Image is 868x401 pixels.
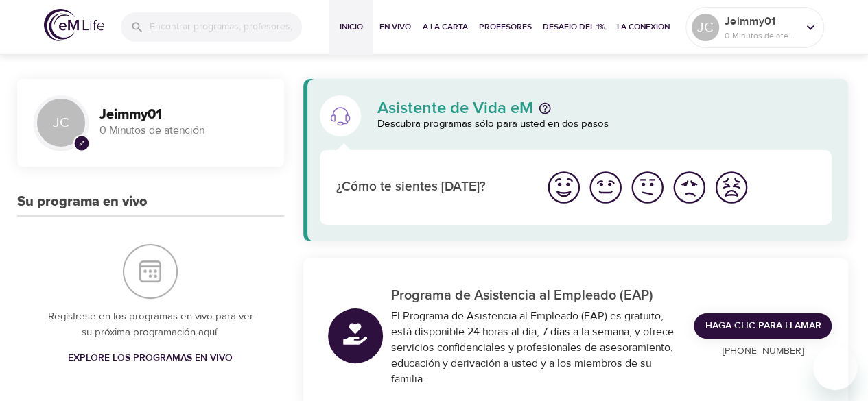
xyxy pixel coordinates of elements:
img: good [587,169,624,206]
h3: Jeimmy01 [99,107,268,123]
p: Jeimmy01 [725,13,797,29]
p: Descubra programas sólo para usted en dos pasos [377,117,832,132]
div: JC [692,14,719,41]
span: Haga clic para llamar [705,317,821,335]
img: great [545,169,583,206]
a: Haga clic para llamar [694,313,832,339]
h3: Su programa en vivo [17,194,148,210]
span: Explore los programas en vivo [68,350,233,367]
a: Explore los programas en vivo [62,345,238,371]
input: Encontrar programas, profesores, etc... [150,12,302,42]
button: Me siento mal [668,167,710,208]
p: Regístrese en los programas en vivo para ver su próxima programación aquí. [45,309,257,340]
p: 0 Minutos de atención [99,123,268,138]
img: worst [712,169,750,206]
img: Asistente de Vida eM [329,105,351,127]
span: En vivo [379,20,412,34]
img: ok [629,169,666,206]
button: Me siento bien [585,167,626,208]
img: Su programa en vivo [123,244,178,299]
span: Desafío del 1% [543,20,606,34]
div: JC [34,95,89,150]
button: Me siento bien [543,167,585,208]
span: A la carta [423,20,468,34]
span: La Conexión [617,20,670,34]
span: Inicio [335,20,368,34]
p: 0 Minutos de atención [725,29,797,42]
div: El Programa de Asistencia al Empleado (EAP) es gratuito, está disponible 24 horas al día, 7 días ... [391,308,678,387]
span: Profesores [479,20,532,34]
iframe: Button to launch messaging window [813,346,857,390]
img: bad [670,169,708,206]
p: Programa de Asistencia al Empleado (EAP) [391,285,678,306]
button: Me siento bien [626,167,668,208]
p: Asistente de Vida eM [377,100,533,117]
img: logo [44,9,104,41]
p: [PHONE_NUMBER] [694,344,832,359]
button: Me siento peor [710,167,752,208]
p: ¿Cómo te sientes [DATE]? [336,178,526,197]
